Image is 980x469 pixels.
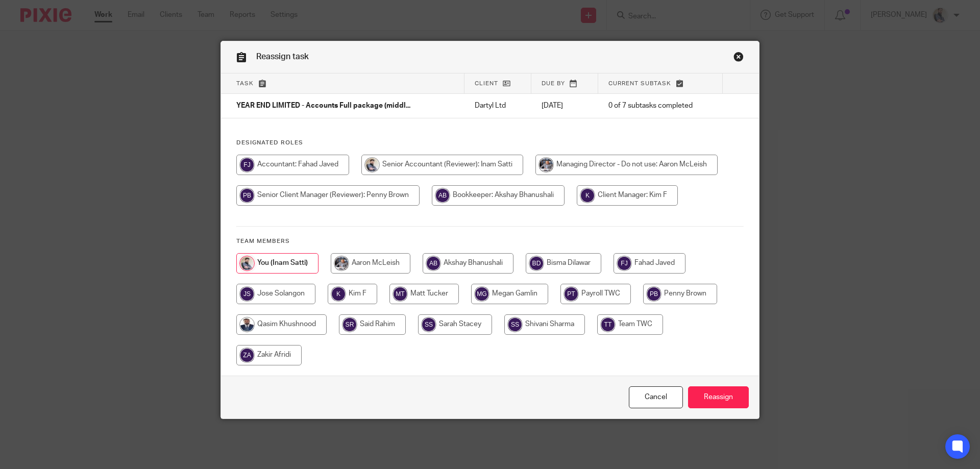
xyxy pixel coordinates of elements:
[608,81,671,86] span: Current subtask
[688,386,749,408] input: Reassign
[236,81,254,86] span: Task
[598,94,723,118] td: 0 of 7 subtasks completed
[236,139,744,147] h4: Designated Roles
[629,386,683,408] a: Close this dialog window
[475,81,498,86] span: Client
[236,237,744,245] h4: Team members
[542,101,588,111] p: [DATE]
[542,81,565,86] span: Due by
[733,52,744,65] a: Close this dialog window
[256,53,309,61] span: Reassign task
[475,101,521,111] p: Dartyl Ltd
[236,103,410,110] span: YEAR END LIMITED - Accounts Full package (middl...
